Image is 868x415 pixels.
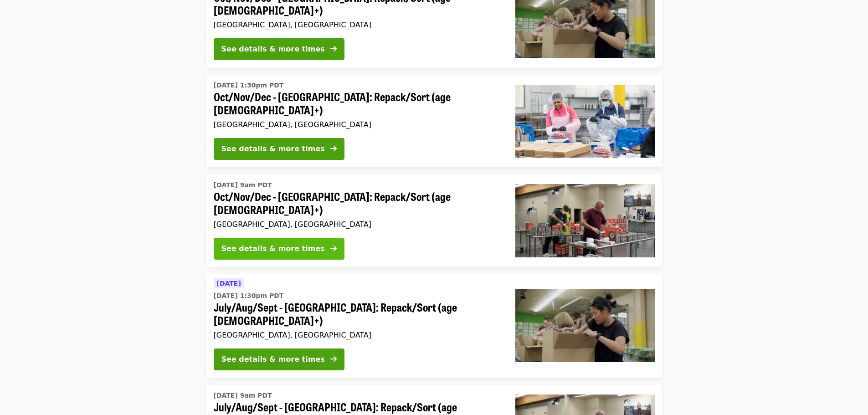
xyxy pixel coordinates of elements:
img: Oct/Nov/Dec - Beaverton: Repack/Sort (age 10+) organized by Oregon Food Bank [515,85,655,158]
a: See details for "Oct/Nov/Dec - Beaverton: Repack/Sort (age 10+)" [206,75,662,167]
span: Oct/Nov/Dec - [GEOGRAPHIC_DATA]: Repack/Sort (age [DEMOGRAPHIC_DATA]+) [214,90,501,117]
div: [GEOGRAPHIC_DATA], [GEOGRAPHIC_DATA] [214,220,501,229]
button: See details & more times [214,238,344,260]
img: July/Aug/Sept - Portland: Repack/Sort (age 8+) organized by Oregon Food Bank [515,289,655,362]
a: See details for "July/Aug/Sept - Portland: Repack/Sort (age 8+)" [206,274,662,378]
span: July/Aug/Sept - [GEOGRAPHIC_DATA]: Repack/Sort (age [DEMOGRAPHIC_DATA]+) [214,301,501,327]
div: See details & more times [221,243,325,254]
button: See details & more times [214,138,344,160]
button: See details & more times [214,348,344,370]
div: See details & more times [221,143,325,154]
time: [DATE] 9am PDT [214,391,272,400]
div: [GEOGRAPHIC_DATA], [GEOGRAPHIC_DATA] [214,331,501,339]
time: [DATE] 1:30pm PDT [214,81,284,90]
div: [GEOGRAPHIC_DATA], [GEOGRAPHIC_DATA] [214,120,501,129]
time: [DATE] 1:30pm PDT [214,291,284,301]
img: Oct/Nov/Dec - Portland: Repack/Sort (age 16+) organized by Oregon Food Bank [515,184,655,257]
span: Oct/Nov/Dec - [GEOGRAPHIC_DATA]: Repack/Sort (age [DEMOGRAPHIC_DATA]+) [214,190,501,216]
time: [DATE] 9am PDT [214,180,272,190]
button: See details & more times [214,38,344,60]
span: [DATE] [217,280,241,287]
div: See details & more times [221,44,325,55]
div: [GEOGRAPHIC_DATA], [GEOGRAPHIC_DATA] [214,20,501,29]
i: arrow-right icon [330,244,337,253]
div: See details & more times [221,354,325,365]
i: arrow-right icon [330,355,337,364]
i: arrow-right icon [330,45,337,53]
i: arrow-right icon [330,144,337,153]
a: See details for "Oct/Nov/Dec - Portland: Repack/Sort (age 16+)" [206,174,662,267]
